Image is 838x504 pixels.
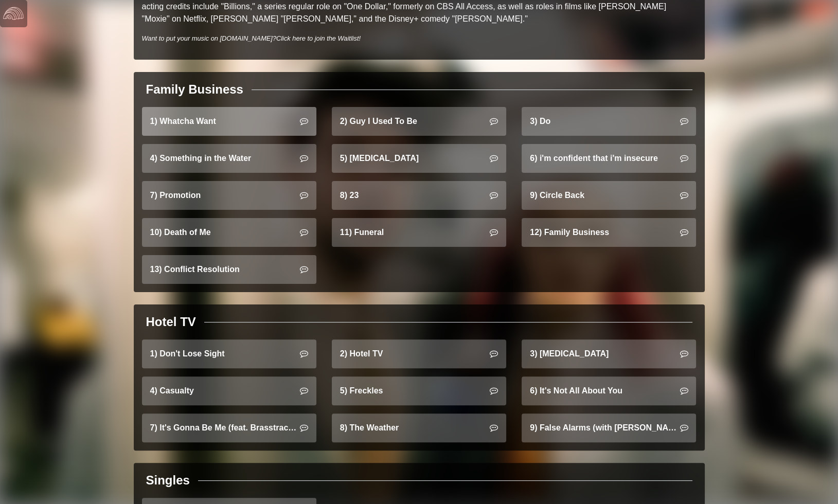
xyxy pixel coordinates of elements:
[332,218,506,247] a: 11) Funeral
[142,218,316,247] a: 10) Death of Me
[332,107,506,136] a: 2) Guy I Used To Be
[522,376,696,405] a: 6) It's Not All About You
[146,471,190,490] div: Singles
[332,181,506,210] a: 8) 23
[142,255,316,284] a: 13) Conflict Resolution
[276,34,361,42] a: Click here to join the Waitlist!
[142,107,316,136] a: 1) Whatcha Want
[332,376,506,405] a: 5) Freckles
[522,144,696,173] a: 6) i'm confident that i'm insecure
[142,144,316,173] a: 4) Something in the Water
[522,339,696,368] a: 3) [MEDICAL_DATA]
[142,376,316,405] a: 4) Casualty
[3,3,24,24] img: logo-white-4c48a5e4bebecaebe01ca5a9d34031cfd3d4ef9ae749242e8c4bf12ef99f53e8.png
[146,80,243,99] div: Family Business
[522,413,696,442] a: 9) False Alarms (with [PERSON_NAME])
[142,413,316,442] a: 7) It's Gonna Be Me (feat. Brasstracks)
[142,181,316,210] a: 7) Promotion
[332,339,506,368] a: 2) Hotel TV
[522,218,696,247] a: 12) Family Business
[522,107,696,136] a: 3) Do
[332,144,506,173] a: 5) [MEDICAL_DATA]
[522,181,696,210] a: 9) Circle Back
[142,34,361,42] i: Want to put your music on [DOMAIN_NAME]?
[146,313,196,331] div: Hotel TV
[142,339,316,368] a: 1) Don't Lose Sight
[332,413,506,442] a: 8) The Weather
